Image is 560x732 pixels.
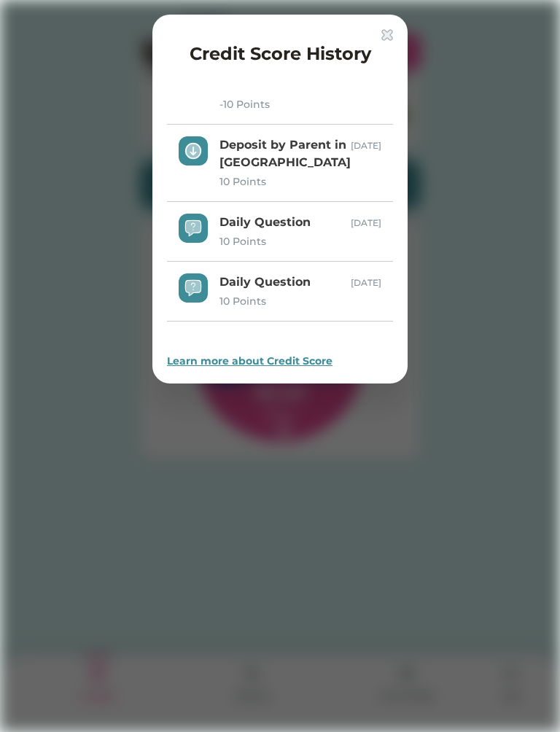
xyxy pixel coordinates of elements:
img: interface-arrows-down-circle-1--arrow-keyboard-circle-button-down.svg [184,142,202,160]
img: interface-help-question-message--bubble-help-mark-message-query-question-speech.svg [184,279,202,297]
div: 10 Points [219,294,351,309]
h4: Credit Score History [190,41,371,74]
div: [DATE] [351,136,381,152]
img: interface-delete-2--remove-bold-add-button-buttons-delete.svg [381,29,393,41]
div: 10 Points [219,234,351,249]
div: -10 Points [219,97,351,112]
div: Learn more about Credit Score [167,354,393,369]
img: interface-help-question-message--bubble-help-mark-message-query-question-speech.svg [184,219,202,237]
div: Deposit by Parent in [GEOGRAPHIC_DATA] [219,136,351,171]
div: 10 Points [219,174,351,190]
div: Daily Question [219,273,351,291]
div: [DATE] [351,273,381,289]
div: [DATE] [351,214,381,230]
div: Daily Question [219,214,351,231]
